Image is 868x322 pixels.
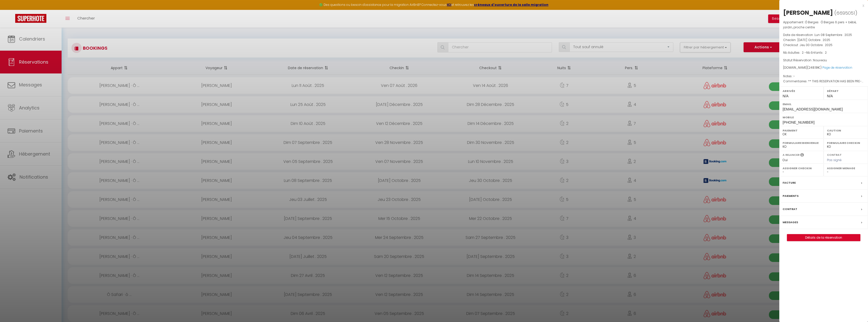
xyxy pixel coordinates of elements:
label: Départ [827,88,865,93]
a: Détails de la réservation [787,234,860,241]
span: Nouveau [813,58,827,62]
p: Checkout : [783,43,864,48]
span: N/A [783,94,788,98]
label: Arrivée [783,88,820,93]
label: Assigner Menage [827,166,865,171]
div: [PERSON_NAME] [783,9,833,17]
span: - [793,74,795,78]
span: Jeu 30 Octobre . 2025 [800,43,833,47]
p: Date de réservation : [783,32,864,37]
span: [EMAIL_ADDRESS][DOMAIN_NAME] [783,107,843,111]
label: Facture [783,180,796,185]
label: Contrat [783,206,797,212]
span: 6695051 [836,10,855,16]
label: Paiements [783,193,799,199]
p: Notes : [783,74,864,79]
div: x [779,3,864,9]
span: ( €) [807,65,822,70]
label: A relancer [783,153,800,157]
button: Ouvrir le widget de chat LiveChat [4,2,19,17]
p: Checkin : [783,37,864,43]
label: Mobile [783,115,865,120]
div: [DOMAIN_NAME] [783,65,864,70]
span: [DATE] Octobre . 2025 [797,38,830,42]
span: Ô Berges · Ô Berges 6 pers + bébé, jardin, proche centre [783,20,856,29]
label: Formulaire Bienvenue [783,140,820,145]
label: Assigner Checkin [783,166,820,171]
label: Contrat [827,153,842,156]
span: N/A [827,94,833,98]
span: Pas signé [827,158,842,162]
p: Commentaires : [783,79,864,84]
a: Page de réservation [822,65,852,70]
span: 248.18 [808,65,818,70]
p: Appartement : [783,20,864,30]
span: Nb Enfants : 2 [806,50,827,55]
label: Caution [827,128,865,133]
span: Nb Adultes : 2 - [783,50,827,55]
label: Paiement [783,128,820,133]
label: Formulaire Checkin [827,140,865,145]
span: [PHONE_NUMBER] [783,120,815,124]
i: Sélectionner OUI si vous souhaiter envoyer les séquences de messages post-checkout [800,153,804,158]
label: Messages [783,220,798,225]
label: Email [783,102,865,107]
span: Lun 08 Septembre . 2025 [815,33,852,37]
button: Détails de la réservation [787,234,860,241]
p: Statut Réservation : [783,58,864,63]
span: ( ) [834,9,857,16]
